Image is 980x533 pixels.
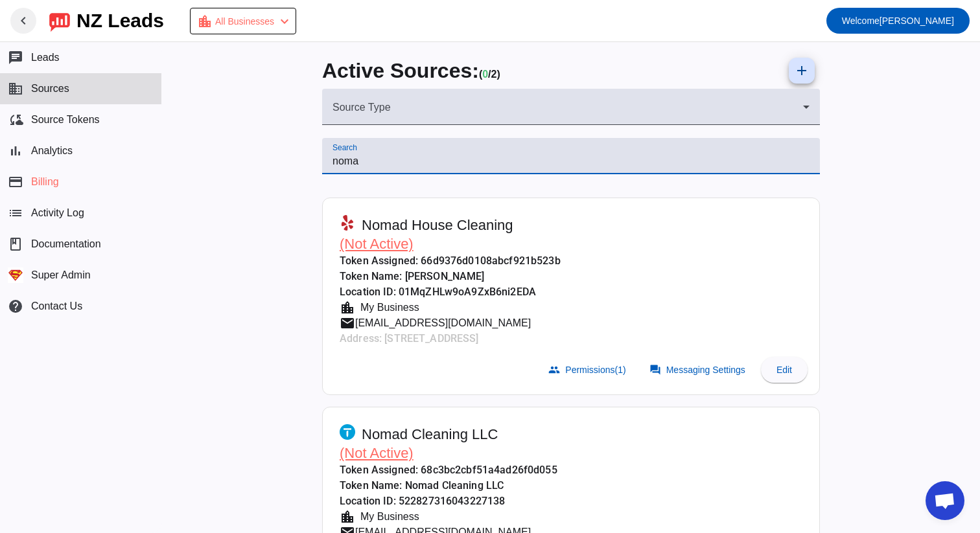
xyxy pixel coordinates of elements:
mat-card-subtitle: Location ID: 01MqZHLw9oA9ZxB6ni2EDA [340,284,561,300]
span: Analytics [31,145,73,157]
span: Source Tokens [31,114,100,126]
span: book [8,236,23,252]
span: Activity Log [31,207,84,219]
mat-icon: list [8,205,23,221]
mat-card-subtitle: Token Assigned: 66d9376d0108abcf921b523b [340,253,561,269]
mat-icon: group [548,364,560,376]
span: ( [479,69,482,80]
mat-card-subtitle: Location ID: 522827316043227138 [340,493,557,509]
span: Nomad Cleaning LLC [362,425,498,444]
span: Both [332,104,803,120]
span: (Not Active) [340,445,414,461]
div: Payment Issue [197,12,292,30]
span: (Not Active) [340,236,414,252]
span: Nomad House Cleaning [362,216,513,234]
button: Messaging Settings [642,357,756,383]
button: All Businesses [190,8,296,34]
span: Billing [31,176,59,188]
span: Super Admin [31,269,91,281]
button: Permissions(1) [541,357,636,383]
mat-icon: business [8,81,23,96]
mat-icon: cloud_sync [8,112,23,128]
span: All Businesses [215,12,274,30]
mat-icon: location_city [197,14,213,29]
mat-icon: email [340,315,355,331]
span: Active Sources: [322,59,479,82]
mat-icon: payment [8,174,23,190]
mat-icon: chevron_left [277,14,292,29]
div: NZ Leads [76,12,164,30]
span: Sources [31,83,69,95]
mat-icon: chat [8,50,23,65]
span: Permissions [565,365,625,375]
div: My Business [355,509,419,525]
div: My Business [355,300,419,315]
button: Welcome[PERSON_NAME] [826,8,970,34]
img: logo [49,10,70,32]
span: Working [482,69,488,80]
div: Open chat [926,481,964,520]
span: Total [491,69,500,80]
span: Contact Us [31,301,82,312]
mat-label: Search [332,144,357,152]
mat-icon: location_city [340,509,355,525]
mat-card-subtitle: Token Assigned: 68c3bc2cbf51a4ad26f0d055 [340,462,557,478]
mat-icon: help [8,299,23,314]
mat-card-subtitle: Address: [STREET_ADDRESS] [340,331,561,346]
mat-icon: add [794,63,810,78]
span: / [488,69,491,80]
mat-icon: bar_chart [8,143,23,159]
mat-card-subtitle: Token Name: [PERSON_NAME] [340,269,561,284]
mat-card-subtitle: Token Name: Nomad Cleaning LLC [340,478,557,493]
span: Edit [776,365,792,375]
span: (1) [615,365,626,375]
span: [EMAIL_ADDRESS][DOMAIN_NAME] [355,315,531,331]
mat-icon: location_city [340,300,355,315]
span: Documentation [31,238,101,250]
button: Edit [761,357,808,383]
mat-icon: chevron_left [16,13,31,28]
span: [PERSON_NAME] [842,12,954,30]
span: Welcome [842,16,880,26]
mat-icon: forum [649,364,661,376]
span: Leads [31,52,60,63]
mat-label: Source Type [332,102,391,113]
span: Messaging Settings [666,365,745,375]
